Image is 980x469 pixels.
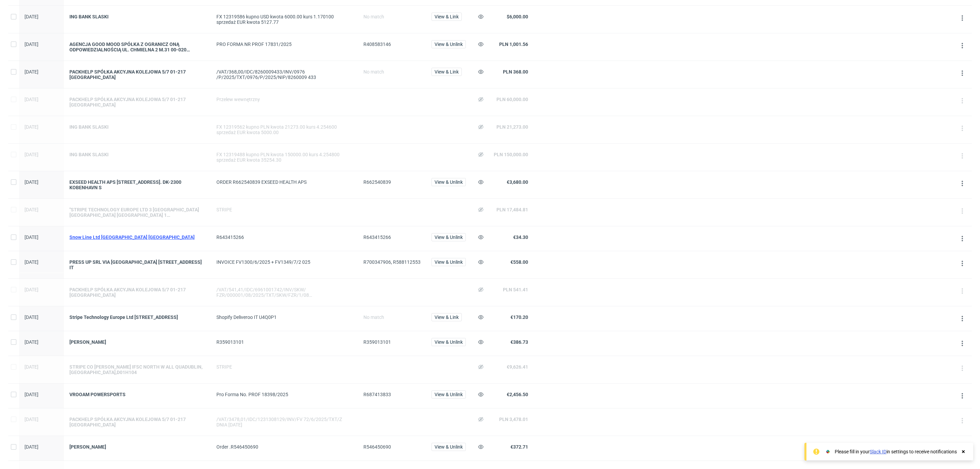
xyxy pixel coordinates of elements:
[510,259,528,265] span: €558.00
[824,448,831,455] img: Slack
[216,287,353,298] div: /VAT/541,41/IDC/6961001742/INV/SKW/ FZR/000001/08/2025/TXT/SKW/FZR/1/08 /2025/NIP/6961001742
[24,179,38,185] span: [DATE]
[435,69,459,74] span: View & Link
[69,339,206,345] a: [PERSON_NAME]
[24,444,38,450] span: [DATE]
[24,364,38,370] span: [DATE]
[216,207,353,212] div: STRIPE
[69,444,206,450] a: [PERSON_NAME]
[363,392,391,397] span: R687413833
[363,14,384,19] span: No match
[431,443,466,451] button: View & Unlink
[431,14,462,19] a: View & Link
[363,314,384,320] span: No match
[431,233,466,241] button: View & Unlink
[69,364,206,375] div: STRIPE CO [PERSON_NAME] IFSC NORTH W ALL QUADUBLIN,[GEOGRAPHIC_DATA],D01H104
[363,339,391,345] span: R359013101
[431,13,462,21] button: View & Link
[435,235,463,240] span: View & Unlink
[69,14,206,19] a: ING BANK SLASKI
[69,69,206,80] a: PACKHELP SPÓŁKA AKCYJNA KOLEJOWA 5/7 01-217 [GEOGRAPHIC_DATA]
[435,14,459,19] span: View & Link
[363,69,384,75] span: No match
[69,417,206,427] div: PACKHELP SPÓŁKA AKCYJNA KOLEJOWA 5/7 01-217 [GEOGRAPHIC_DATA]
[69,152,206,157] a: ING BANK SLASKI
[216,259,353,265] div: INVOICE FV1300/6/2025 + FV1349/7/2 025
[510,314,528,320] span: €170.20
[24,97,38,102] span: [DATE]
[69,234,206,240] a: Snow Line Ltd [GEOGRAPHIC_DATA] [GEOGRAPHIC_DATA]
[435,315,459,320] span: View & Link
[431,392,466,397] a: View & Unlink
[499,42,528,47] span: PLN 1,001.56
[216,69,353,80] div: /VAT/368,00/IDC/8260009433/INV/0976 /P/2025/TXT/0976/P/2025/NIP/8260009 433
[24,234,38,240] span: [DATE]
[69,259,206,270] a: PRESS UP SRL VIA [GEOGRAPHIC_DATA] [STREET_ADDRESS] IT
[431,68,462,76] button: View & Link
[431,179,466,185] a: View & Unlink
[431,40,466,48] button: View & Unlink
[216,124,353,135] div: FX 12319562 kupno PLN kwota 21273.00 kurs 4.254600 sprzedaż EUR kwota 5000.00
[69,207,206,218] a: "STRIPE TECHNOLOGY EUROPE LTD 3 [GEOGRAPHIC_DATA] [GEOGRAPHIC_DATA] [GEOGRAPHIC_DATA] 1 [GEOGRAPH...
[507,392,528,397] span: €2,456.50
[496,124,528,130] span: PLN 21,273.00
[431,69,462,75] a: View & Link
[431,338,466,346] button: View & Unlink
[216,179,353,185] div: ORDER R662540839 EXSEED HEALTH APS
[216,314,353,320] div: Shopify Deliveroo IT U4Q0P1
[216,152,353,163] div: FX 12319488 kupno PLN kwota 150000.00 kurs 4.254800 sprzedaż EUR kwota 35254.30
[216,42,353,47] div: PRO FORMA NR PROF 17831/2025
[503,287,528,292] span: PLN 541.41
[507,364,528,370] span: €9,626.41
[216,392,353,397] div: Pro Forma No. PROF 18398/2025
[503,69,528,75] span: PLN 368.00
[431,314,462,320] a: View & Link
[216,417,353,427] div: /VAT/3478,01/IDC/1231308129/INV/FV 72/6/2025/TXT/Z DNIA [DATE]
[435,180,463,184] span: View & Unlink
[435,340,463,344] span: View & Unlink
[507,179,528,185] span: €3,680.00
[24,287,38,292] span: [DATE]
[431,313,462,321] button: View & Link
[69,42,206,52] a: AGENCJA GOOD MOOD SPÓŁKA Z OGRANICZ ONĄ ODPOWIEDZIALNOŚCIĄ UL. CHMIELNA 2 M.31 00-020 [GEOGRAPHIC...
[24,259,38,265] span: [DATE]
[435,42,463,47] span: View & Unlink
[435,260,463,264] span: View & Unlink
[363,42,391,47] span: R408583146
[216,339,353,345] div: R359013101
[24,42,38,47] span: [DATE]
[363,444,391,450] span: R546450690
[69,97,206,108] a: PACKHELP SPÓŁKA AKCYJNA KOLEJOWA 5/7 01-217 [GEOGRAPHIC_DATA]
[216,14,353,25] div: FX 12319586 kupno USD kwota 6000.00 kurs 1.170100 sprzedaż EUR kwota 5127.77
[431,42,466,47] a: View & Unlink
[69,124,206,130] a: ING BANK SLASKI
[431,178,466,186] button: View & Unlink
[510,444,528,450] span: €372.71
[69,314,206,320] a: Stripe Technology Europe Ltd [STREET_ADDRESS]
[363,179,391,185] span: R662540839
[363,234,391,240] span: R643415266
[507,14,528,19] span: $6,000.00
[24,392,38,397] span: [DATE]
[69,287,206,298] a: PACKHELP SPÓŁKA AKCYJNA KOLEJOWA 5/7 01-217 [GEOGRAPHIC_DATA]
[24,152,38,157] span: [DATE]
[431,234,466,240] a: View & Unlink
[216,364,353,370] div: STRIPE
[24,124,38,130] span: [DATE]
[69,179,206,190] a: EXSEED HEALTH APS [STREET_ADDRESS]. DK-2300 KOBENHAVN S
[431,390,466,399] button: View & Unlink
[513,234,528,240] span: €34.30
[363,259,421,265] span: R700347906, R588112553
[69,392,206,397] a: VROOAM POWERSPORTS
